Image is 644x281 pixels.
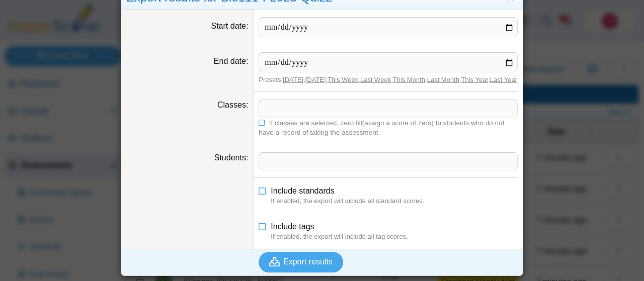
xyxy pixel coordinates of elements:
label: Start date [211,22,249,30]
a: This Year [461,76,489,83]
a: This Week [328,76,358,83]
a: Last Month [427,76,459,83]
label: Classes [217,101,248,109]
dfn: If enabled, the export will include all standard scores. [271,197,518,206]
tags: ​ [259,100,518,118]
span: If classes are selected, zero fill(assign a score of zero) to students who do not have a record o... [259,119,504,136]
span: Include standards [271,186,334,195]
a: This Month [393,76,425,83]
div: Presets: , , , , , , , [259,75,518,84]
label: Students [214,153,249,162]
button: Export results [259,252,343,272]
a: [DATE] [283,76,303,83]
a: [DATE] [305,76,326,83]
a: Last Year [490,76,517,83]
a: Last Week [360,76,391,83]
tags: ​ [259,152,518,170]
dfn: If enabled, the export will include all tag scores. [271,232,518,241]
span: Export results [283,257,333,266]
label: End date [214,57,249,65]
span: Include tags [271,222,314,231]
